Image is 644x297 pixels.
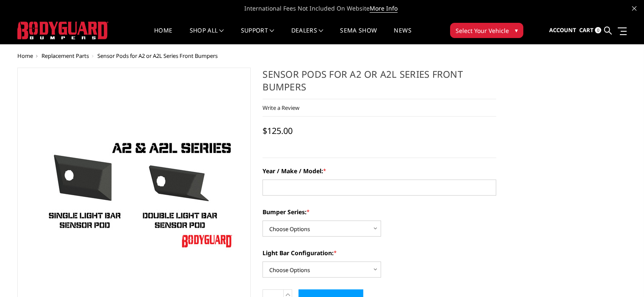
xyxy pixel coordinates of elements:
button: Select Your Vehicle [450,23,523,38]
a: Cart 0 [579,19,601,42]
label: Light Bar Configuration: [263,248,496,257]
img: BODYGUARD BUMPERS [17,22,108,39]
label: Year / Make / Model: [263,166,496,175]
a: shop all [190,27,224,44]
h1: Sensor Pods for A2 or A2L Series Front Bumpers [263,68,496,99]
span: ▾ [515,26,518,35]
a: Replacement Parts [41,52,89,60]
a: More Info [370,4,398,13]
span: Select Your Vehicle [456,26,509,35]
a: Dealers [291,27,323,44]
span: Sensor Pods for A2 or A2L Series Front Bumpers [97,52,218,60]
a: SEMA Show [340,27,377,44]
a: Home [154,27,172,44]
span: 0 [595,27,601,33]
a: Home [17,52,33,60]
a: Support [241,27,274,44]
span: $125.00 [263,125,293,136]
label: Bumper Series: [263,207,496,216]
a: News [394,27,411,44]
a: Write a Review [263,104,299,112]
span: Cart [579,26,594,34]
span: Account [549,26,576,34]
a: Account [549,19,576,42]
